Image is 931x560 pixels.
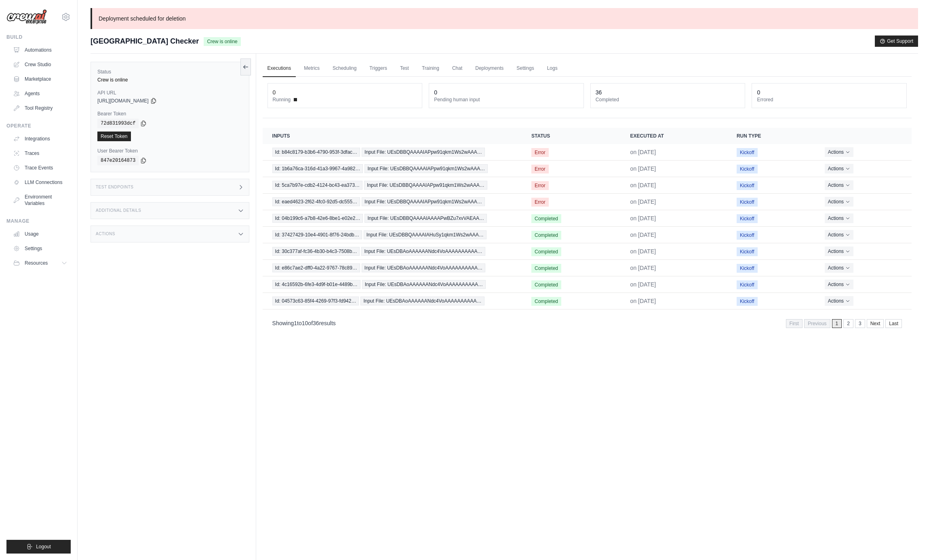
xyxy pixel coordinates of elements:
time: July 1, 2025 at 17:27 CEST [630,248,656,255]
a: Last [885,319,902,328]
span: Input File: UEsDBAoAAAAAANdc4VoAAAAAAAAAA… [362,280,486,289]
span: Previous [804,319,830,328]
span: Id: 37427429-10e4-4901-8f76-24bdb… [272,230,362,239]
span: Kickoff [737,214,758,223]
a: View execution details for Id [272,297,512,305]
a: Automations [10,44,71,56]
a: Executions [263,60,296,77]
a: Trace Events [10,161,71,174]
a: Scheduling [328,60,361,77]
a: Deployments [470,60,508,77]
a: View execution details for Id [272,197,512,206]
span: Id: 1b6a76ca-316d-41a3-9967-4a982… [272,164,363,173]
span: Completed [531,247,561,256]
a: 2 [843,319,853,328]
code: 72d831993dcf [97,119,139,128]
span: Kickoff [737,297,758,306]
span: Input File: UEsDBBQAAAAIAPpw91qkm1Ws2wAAA… [364,164,488,173]
div: 36 [596,88,602,96]
div: 0 [757,88,760,96]
label: API URL [97,90,242,96]
a: View execution details for Id [272,230,512,239]
button: Actions for execution [825,280,853,289]
button: Actions for execution [825,230,853,240]
th: Run Type [727,128,815,144]
span: Kickoff [737,148,758,157]
span: Id: 5ca7b97e-cdb2-4124-bc43-ea373… [272,181,362,190]
span: Resources [25,260,48,266]
p: Deployment scheduled for deletion [91,8,918,29]
nav: Pagination [263,313,912,333]
span: Input File: UEsDBAoAAAAAANdc4VoAAAAAAAAAA… [360,297,484,305]
div: Build [6,34,71,40]
th: Status [522,128,621,144]
h3: Test Endpoints [96,185,134,190]
span: Crew is online [204,37,240,46]
span: Id: e86c7ae2-dff0-4a22-9767-78c89… [272,263,360,272]
a: Metrics [299,60,324,77]
button: Actions for execution [825,263,853,273]
span: Input File: UEsDBBQAAAAIAAAAPwBZu7xvVAEAA… [364,214,487,223]
time: July 23, 2025 at 22:22 CEST [630,165,656,172]
a: Marketplace [10,73,71,86]
a: Environment Variables [10,190,71,210]
a: Integrations [10,132,71,145]
th: Executed at [621,128,727,144]
a: View execution details for Id [272,263,512,272]
span: Input File: UEsDBBQAAAAIAPpw91qkm1Ws2wAAA… [362,148,485,157]
h3: Additional Details [96,208,141,213]
div: Operate [6,123,71,129]
span: Input File: UEsDBBQAAAAIAPpw91qkm1Ws2wAAA… [364,181,487,190]
span: Id: 04573c63-85f4-4269-97f3-fd942… [272,297,359,305]
a: View execution details for Id [272,164,512,173]
span: Kickoff [737,198,758,207]
button: Actions for execution [825,164,853,173]
time: July 1, 2025 at 18:07 CEST [630,215,656,221]
code: 847e20164873 [97,156,139,165]
button: Actions for execution [825,180,853,190]
span: Error [531,165,549,173]
span: Completed [531,297,561,306]
span: Input File: UEsDBAoAAAAAANdc4VoAAAAAAAAAA… [361,247,485,256]
div: 0 [434,88,437,96]
span: Completed [531,214,561,223]
time: July 1, 2025 at 17:17 CEST [630,265,656,271]
a: Usage [10,228,71,240]
time: July 23, 2025 at 22:25 CEST [630,149,656,155]
span: Error [531,198,549,207]
span: Id: eaed4623-2f62-4fc0-92d5-dc555… [272,197,360,206]
button: Logout [6,540,71,554]
a: View execution details for Id [272,148,512,157]
a: Logs [542,60,562,77]
nav: Pagination [786,319,902,328]
a: Crew Studio [10,58,71,71]
a: Reset Token [97,132,131,141]
button: Actions for execution [825,247,853,256]
div: Manage [6,218,71,224]
a: Traces [10,147,71,160]
time: July 1, 2025 at 17:14 CEST [630,281,656,288]
span: Error [531,148,549,157]
div: 0 [273,88,276,96]
label: Bearer Token [97,111,242,117]
span: Kickoff [737,264,758,273]
span: First [786,319,803,328]
span: 1 [832,319,842,328]
span: 1 [294,320,297,326]
span: 10 [302,320,308,326]
dt: Pending human input [434,96,579,103]
span: Kickoff [737,181,758,190]
dt: Completed [596,96,740,103]
a: Settings [10,242,71,255]
a: View execution details for Id [272,247,512,256]
div: Crew is online [97,77,242,83]
a: Settings [512,60,539,77]
span: Completed [531,280,561,289]
a: LLM Connections [10,176,71,189]
span: Kickoff [737,247,758,256]
a: Tool Registry [10,102,71,115]
dt: Errored [757,96,902,103]
label: User Bearer Token [97,148,242,154]
a: Training [417,60,444,77]
a: Triggers [364,60,392,77]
